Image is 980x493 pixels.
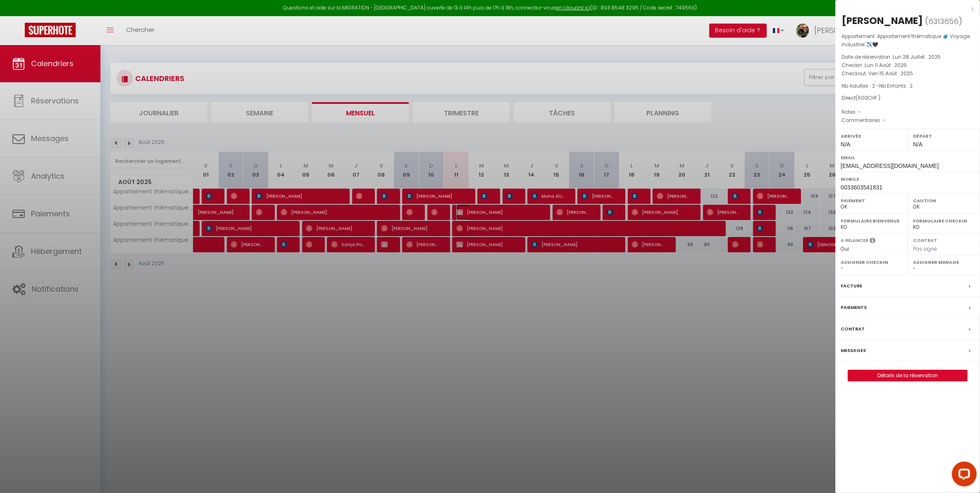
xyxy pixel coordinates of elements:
[856,94,880,101] span: ( CHF )
[913,132,975,140] label: Départ
[842,61,974,69] p: Checkin :
[870,237,875,246] i: Sélectionner OUI si vous souhaiter envoyer les séquences de messages post-checkout
[868,70,913,77] span: Ven 15 Août . 2025
[841,303,867,312] label: Paiements
[858,94,868,101] span: 600
[842,94,974,102] div: Direct
[842,69,974,78] p: Checkout :
[842,82,913,89] span: Nb Adultes : 2 -
[841,217,902,225] label: Formulaire Bienvenue
[841,163,939,169] span: [EMAIL_ADDRESS][DOMAIN_NAME]
[913,141,923,148] span: N/A
[913,217,975,225] label: Formulaire Checkin
[865,62,907,69] span: Lun 11 Août . 2025
[913,245,937,252] span: Pas signé
[848,370,967,381] a: Détails de la réservation
[913,258,975,266] label: Assigner Menage
[848,370,968,381] button: Détails de la réservation
[842,33,970,48] span: Appartement thématique 🧳 Voyage Industriel ✈️🖤
[842,32,974,49] p: Appartement :
[879,82,913,89] span: Nb Enfants : 2
[925,15,962,27] span: ( )
[841,175,975,183] label: Mobile
[842,53,974,61] p: Date de réservation :
[841,237,868,244] label: A relancer
[893,53,941,60] span: Lun 28 Juillet . 2025
[858,108,861,115] span: -
[841,196,902,205] label: Paiement
[841,325,865,333] label: Contrat
[842,108,974,116] p: Notes :
[928,16,959,26] span: 6313656
[841,282,862,290] label: Facture
[841,132,902,140] label: Arrivée
[841,346,866,355] label: Messages
[835,4,974,14] div: x
[882,117,885,124] span: -
[841,141,850,148] span: N/A
[842,14,923,27] div: [PERSON_NAME]
[841,184,882,191] span: 0033603541831
[842,116,974,124] p: Commentaires :
[841,153,975,162] label: Email
[945,458,980,493] iframe: LiveChat chat widget
[913,237,937,242] label: Contrat
[913,196,975,205] label: Caution
[841,258,902,266] label: Assigner Checkin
